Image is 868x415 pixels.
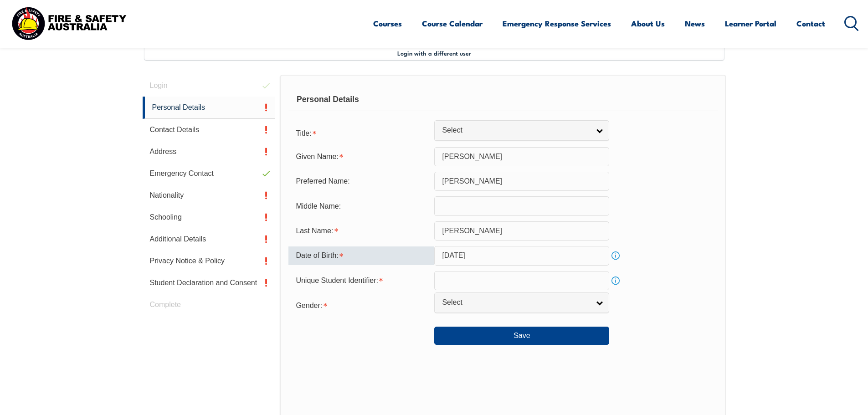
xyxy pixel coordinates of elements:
span: Select [442,126,590,135]
div: Given Name is required. [288,148,434,165]
a: Nationality [143,184,276,206]
div: Personal Details [288,88,717,111]
a: Emergency Contact [143,163,276,184]
a: Courses [373,11,402,36]
a: News [685,11,705,36]
input: 10 Characters no 1, 0, O or I [434,271,609,290]
span: Gender: [296,302,322,309]
span: Login with a different user [397,49,471,56]
div: Unique Student Identifier is required. [288,272,434,289]
a: Privacy Notice & Policy [143,250,276,272]
button: Save [434,327,609,345]
input: Select Date... [434,246,609,265]
a: Schooling [143,206,276,228]
div: Date of Birth is required. [288,246,434,265]
a: About Us [631,11,665,36]
a: Info [609,249,622,262]
div: Preferred Name: [288,173,434,190]
span: Title: [296,129,311,137]
a: Address [143,141,276,163]
a: Student Declaration and Consent [143,272,276,294]
a: Personal Details [143,97,276,119]
div: Title is required. [288,123,434,142]
a: Info [609,274,622,287]
a: Emergency Response Services [503,11,611,36]
a: Contact Details [143,119,276,141]
span: Select [442,298,590,307]
a: Learner Portal [725,11,776,36]
div: Middle Name: [288,197,434,215]
a: Additional Details [143,228,276,250]
div: Last Name is required. [288,222,434,240]
div: Gender is required. [288,296,434,314]
a: Contact [796,11,825,36]
a: Course Calendar [422,11,483,36]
